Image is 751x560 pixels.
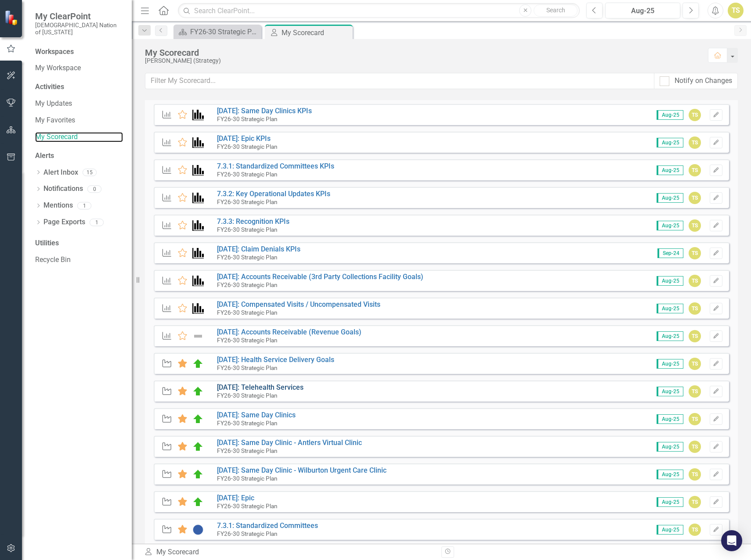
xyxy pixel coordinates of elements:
a: Notifications [43,184,83,194]
div: 0 [87,185,101,193]
div: Aug-25 [608,6,677,16]
a: Mentions [43,201,73,211]
input: Search ClearPoint... [178,3,580,18]
span: Aug-25 [657,442,683,452]
small: FY26-30 Strategic Plan [217,337,278,344]
div: My Scorecard [144,547,435,557]
div: 1 [77,202,91,209]
a: 7.3.2: Key Operational Updates KPIs [217,190,330,198]
span: Aug-25 [657,165,683,175]
span: Aug-25 [657,221,683,230]
img: Performance Management [192,165,204,176]
div: My Scorecard [282,27,350,38]
small: FY26-30 Strategic Plan [217,475,278,482]
a: Page Exports [43,217,85,227]
span: Aug-25 [657,497,683,507]
a: My Favorites [35,115,123,126]
div: 1 [90,219,104,226]
div: TS [689,441,701,453]
small: FY26-30 Strategic Plan [217,503,278,510]
a: [DATE]: Accounts Receivable (3rd Party Collections Facility Goals) [217,273,423,281]
div: TS [689,247,701,259]
button: Search [534,4,578,17]
small: FY26-30 Strategic Plan [217,198,278,205]
span: Aug-25 [657,110,683,120]
small: FY26-30 Strategic Plan [217,281,278,288]
img: On Target [192,386,204,397]
span: Aug-25 [657,193,683,203]
a: [DATE]: Epic [217,494,254,502]
span: Aug-25 [657,470,683,479]
div: TS [689,468,701,481]
small: FY26-30 Strategic Plan [217,254,278,261]
img: Performance Management [192,137,204,148]
div: Notify on Changes [675,76,732,86]
img: On Target [192,359,204,369]
a: Recycle Bin [35,255,123,265]
a: My Workspace [35,63,123,73]
img: Performance Management [192,248,204,258]
img: Not Started [192,524,204,535]
span: Aug-25 [657,276,683,286]
div: FY26-30 Strategic Plan [190,26,259,37]
span: Aug-25 [657,525,683,535]
span: Aug-25 [657,304,683,313]
a: [DATE]: Same Day Clinic - Wilburton Urgent Care Clinic [217,466,386,474]
span: Aug-25 [657,387,683,396]
a: FY26-30 Strategic Plan [176,26,259,37]
span: Search [546,7,565,14]
small: FY26-30 Strategic Plan [217,530,278,537]
img: Performance Management [192,220,204,231]
div: Alerts [35,151,123,161]
a: [DATE]: Same Day Clinics KPIs [217,107,312,115]
small: FY26-30 Strategic Plan [217,392,278,399]
a: [DATE]: Epic KPIs [217,134,271,143]
span: Aug-25 [657,414,683,424]
a: [DATE]: Compensated Visits / Uncompensated Visits [217,300,380,309]
div: 15 [83,169,97,176]
small: FY26-30 Strategic Plan [217,420,278,427]
img: Performance Management [192,303,204,314]
div: TS [689,496,701,508]
div: [PERSON_NAME] (Strategy) [145,57,699,64]
div: TS [689,192,701,204]
img: On Target [192,442,204,452]
div: TS [689,358,701,370]
button: TS [728,3,744,18]
img: On Target [192,469,204,480]
img: Performance Management [192,276,204,286]
small: FY26-30 Strategic Plan [217,171,278,178]
small: FY26-30 Strategic Plan [217,226,278,233]
a: 7.3.1: Standardized Committees KPIs [217,162,334,170]
img: On Target [192,497,204,507]
img: Performance Management [192,110,204,120]
input: Filter My Scorecard... [145,73,654,89]
small: FY26-30 Strategic Plan [217,364,278,371]
div: Open Intercom Messenger [721,530,742,551]
small: [DEMOGRAPHIC_DATA] Nation of [US_STATE] [35,22,123,36]
span: Sep-24 [657,248,683,258]
img: Not Defined [192,331,204,341]
div: TS [689,164,701,176]
a: [DATE]: Telehealth Services [217,383,303,391]
a: 7.3.3: Recognition KPIs [217,217,289,226]
div: TS [689,524,701,536]
small: FY26-30 Strategic Plan [217,447,278,454]
div: Workspaces [35,47,74,57]
a: Alert Inbox [43,168,78,178]
div: Activities [35,82,123,92]
div: TS [689,413,701,425]
a: [DATE]: Same Day Clinics [217,411,296,419]
a: My Scorecard [35,132,123,142]
div: TS [689,109,701,121]
div: TS [689,136,701,149]
span: Aug-25 [657,331,683,341]
a: [DATE]: Same Day Clinic - Antlers Virtual Clinic [217,438,362,447]
div: TS [689,275,701,287]
span: Aug-25 [657,138,683,147]
img: ClearPoint Strategy [4,10,20,25]
small: FY26-30 Strategic Plan [217,143,278,150]
a: [DATE]: Health Service Delivery Goals [217,355,334,364]
span: My ClearPoint [35,11,123,22]
small: FY26-30 Strategic Plan [217,309,278,316]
